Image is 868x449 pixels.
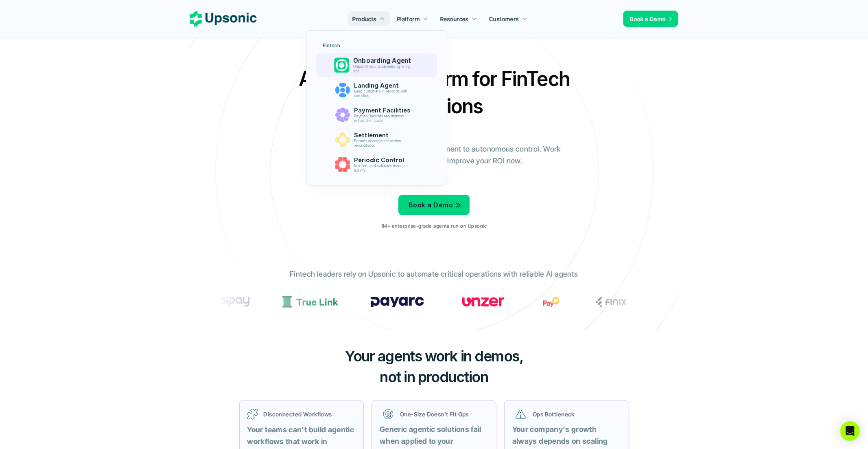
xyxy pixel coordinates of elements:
[840,421,860,441] div: Open Intercom Messenger
[345,347,523,365] span: Your agents work in demos,
[354,156,414,164] p: Periodic Control
[354,89,413,98] p: Land customers in seconds with one click
[318,79,435,101] a: Landing AgentLand customers in seconds with one click
[623,11,678,27] a: Book a Demo
[354,139,413,148] p: Ensures accurate transaction reconciliation
[354,132,414,139] p: Settlement
[353,57,415,64] p: Onboarding Agent
[409,201,453,209] span: Book a Demo
[318,128,435,151] a: SettlementEnsures accurate transaction reconciliation
[352,15,376,23] p: Products
[290,269,578,280] p: Fintech leaders rely on Upsonic to automate critical operations with reliable AI agents
[292,65,577,120] h2: Agentic AI Platform for FinTech Operations
[354,82,414,89] p: Landing Agent
[318,153,435,176] a: Periodic ControlMonitors and validates merchant activity
[400,410,485,418] p: One-Size Doesn’t Fit Ops
[398,195,470,215] a: Book a Demo
[316,54,437,77] a: Onboarding AgentOnboard your customers lightning fast
[353,64,414,73] p: Onboard your customers lightning fast
[381,223,487,229] p: 1M+ enterprise-grade agents run on Upsonic
[354,107,414,114] p: Payment Facilities
[264,410,356,418] p: Disconnected Workflows
[323,43,340,48] p: Fintech
[630,15,666,22] span: Book a Demo
[380,368,488,386] span: not in production
[533,410,617,418] p: Ops Bottleneck
[440,15,469,23] p: Resources
[354,114,413,123] p: Payment facilities registrations without the hassle
[302,143,566,167] p: From onboarding to compliance to settlement to autonomous control. Work with %82 more efficiency ...
[318,103,435,126] a: Payment FacilitiesPayment facilities registrations without the hassle
[397,15,420,23] p: Platform
[348,11,390,26] a: Products
[354,164,413,173] p: Monitors and validates merchant activity
[489,15,519,23] p: Customers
